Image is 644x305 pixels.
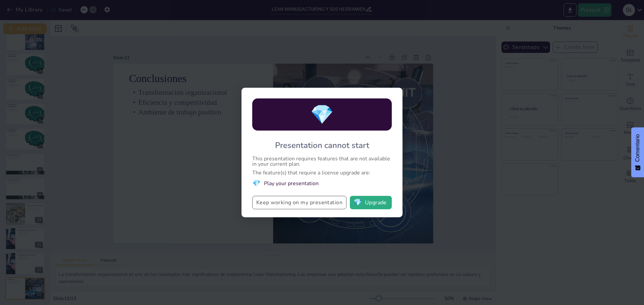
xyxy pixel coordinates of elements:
[635,134,640,162] font: Comentario
[252,179,392,188] li: Play your presentation
[252,156,392,167] div: This presentation requires features that are not available in your current plan.
[350,196,392,209] button: diamondUpgrade
[354,199,362,206] span: diamond
[275,140,369,151] div: Presentation cannot start
[252,170,392,175] div: The feature(s) that require a license upgrade are:
[631,128,644,177] button: Comentarios - Mostrar encuesta
[252,196,346,209] button: Keep working on my presentation
[310,102,334,128] span: diamond
[252,179,261,188] span: diamond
